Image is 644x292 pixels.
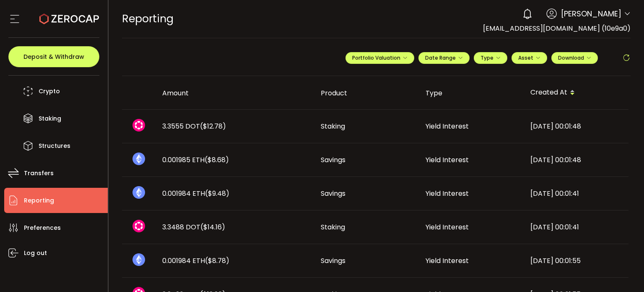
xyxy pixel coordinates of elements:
span: 0.001984 ETH [162,256,229,266]
span: 3.3488 DOT [162,222,225,232]
img: eth_portfolio.svg [132,253,145,266]
span: Savings [321,155,345,165]
span: Yield Interest [426,121,469,131]
button: Deposit & Withdraw [8,46,99,67]
span: Download [558,54,591,61]
div: [DATE] 00:01:55 [524,256,628,266]
span: Staking [321,222,345,232]
span: Date Range [425,54,463,61]
span: Portfolio Valuation [352,54,408,61]
button: Asset [512,52,547,64]
div: Product [314,88,419,98]
img: dot_portfolio.svg [132,119,145,132]
div: Type [419,88,524,98]
span: ($14.16) [200,222,225,232]
span: Preferences [24,222,61,234]
span: Structures [39,140,70,152]
span: Type [480,54,501,61]
span: Savings [321,256,345,266]
span: [EMAIL_ADDRESS][DOMAIN_NAME] (10e9a0) [483,24,631,33]
img: eth_portfolio.svg [132,153,145,165]
span: Reporting [122,11,174,26]
span: Yield Interest [426,189,469,198]
span: Staking [321,121,345,131]
span: Reporting [24,195,54,207]
button: Date Range [418,52,470,64]
span: ($8.78) [205,256,229,266]
img: eth_portfolio.svg [132,186,145,199]
span: ($8.68) [205,155,229,165]
div: Created At [524,86,628,100]
span: Yield Interest [426,155,469,165]
div: [DATE] 00:01:48 [524,121,628,131]
img: dot_portfolio.svg [132,220,145,232]
iframe: Chat Widget [602,252,644,292]
span: ($12.78) [200,121,226,131]
button: Portfolio Valuation [345,52,414,64]
span: Crypto [39,85,60,97]
div: [DATE] 00:01:48 [524,155,628,165]
span: [PERSON_NAME] [561,8,621,19]
div: Amount [156,88,314,98]
span: 0.001985 ETH [162,155,229,165]
div: [DATE] 00:01:41 [524,222,628,232]
span: 0.001984 ETH [162,189,229,198]
span: 3.3555 DOT [162,121,226,131]
span: Deposit & Withdraw [23,54,84,60]
div: [DATE] 00:01:41 [524,189,628,198]
button: Download [551,52,598,64]
span: Asset [518,54,533,61]
span: ($9.48) [205,189,229,198]
span: Yield Interest [426,222,469,232]
span: Log out [24,247,47,259]
span: Transfers [24,167,54,179]
span: Savings [321,189,345,198]
button: Type [474,52,507,64]
span: Staking [39,113,61,125]
span: Yield Interest [426,256,469,266]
